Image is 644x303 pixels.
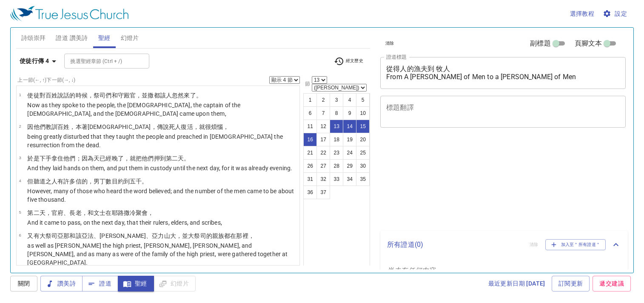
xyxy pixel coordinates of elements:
span: 最近更新日期 [DATE] [488,278,545,289]
button: 26 [303,159,317,173]
wg1122: 在 [105,209,154,216]
wg5084: 到 [160,155,190,162]
wg2532: 該亞法 [76,232,254,239]
button: 4 [343,93,356,107]
wg4183: 信 [76,178,148,185]
wg2605: 死人 [169,123,229,130]
wg4863: ， [148,209,154,216]
span: 經文歷史 [334,56,363,66]
wg5495: 拿住他們 [51,155,190,162]
wg839: ，官府 [46,209,154,216]
wg2186: 。 [196,92,202,99]
wg2409: 和 [112,92,202,99]
wg2980: 的時候，祭司們 [69,92,202,99]
p: Now as they spoke to the people, the [DEMOGRAPHIC_DATA], the captain of the [DEMOGRAPHIC_DATA], a... [27,101,297,118]
wg1085: 都在那裡， [224,232,254,239]
wg2532: 下 [40,155,190,162]
p: 於是 [27,154,292,163]
button: 清除 [380,38,399,49]
button: 30 [356,159,370,173]
button: 6 [303,106,317,120]
wg452: 和 [69,232,254,239]
span: 3 [19,155,21,160]
button: 2 [316,93,330,107]
button: 36 [303,186,317,199]
button: 32 [316,172,330,186]
span: 讚美詩 [47,278,76,289]
p: 第二天 [27,209,222,217]
p: 所有證道 ( 0 ) [387,240,523,250]
button: 使徒行傳 4 [16,53,63,69]
wg5505: 。 [142,178,148,185]
wg846: 教訓 [46,123,229,130]
span: 1 [19,92,21,97]
span: 選擇教程 [570,9,595,19]
wg4314: 百姓 [46,92,202,99]
span: 證道 [89,278,111,289]
p: And it came to pass, on the next day, that their rulers, elders, and scribes, [27,218,222,227]
wg2992: 說話 [57,92,202,99]
a: 訂閱更新 [552,276,590,292]
p: 但 [27,177,297,186]
wg2992: ，本著 [69,123,229,130]
span: 頁腳文本 [575,38,602,49]
wg4755: ，並 [136,92,202,99]
span: 詩頌崇拜 [21,33,46,43]
wg4100: 的，男丁 [82,178,148,185]
span: 6 [19,233,21,237]
iframe: from-child [377,137,578,228]
button: 18 [330,133,343,146]
span: 設定 [604,9,627,19]
button: 11 [303,120,317,133]
wg2532: 大祭司 [188,232,254,239]
button: 5 [356,93,370,107]
span: 遞交建議 [599,278,624,289]
button: 13 [330,120,343,133]
button: 加入至＂所有證道＂ [545,239,606,250]
wg846: ；因為 [76,155,190,162]
span: 證道 讚美詩 [56,33,88,43]
button: 經文歷史 [329,55,368,68]
span: 清除 [385,40,394,47]
wg4002: 千 [136,178,148,185]
button: 19 [343,133,356,146]
wg1223: 他們 [34,123,229,130]
button: 聖經 [118,276,154,292]
wg2532: 守殿 [118,92,202,99]
wg1722: [DEMOGRAPHIC_DATA] [88,123,229,130]
button: 25 [356,146,370,160]
button: 23 [330,146,343,160]
a: 最近更新日期 [DATE] [485,276,549,292]
label: 上一節 (←, ↑) 下一節 (→, ↓) [17,77,75,83]
img: True Jesus Church [10,6,128,21]
wg223: ，並 [176,232,254,239]
wg5616: 到 [124,178,148,185]
p: being greatly disturbed that they taught the people and preached in [DEMOGRAPHIC_DATA] the resurr... [27,132,297,149]
p: 使徒對 [27,91,297,100]
wg2491: 、亞力山大 [146,232,254,239]
p: However, many of those who heard the word believed; and the number of the men came to be about fi... [27,187,297,204]
wg2411: 官 [130,92,202,99]
button: 16 [303,133,317,146]
wg1161: 聽 [34,178,148,185]
span: 關閉 [17,278,31,289]
button: 34 [343,172,356,186]
wg1096: 五 [130,178,148,185]
i: 尚未存任何内容 [387,266,435,274]
wg2532: 大祭司 [40,232,254,239]
span: 2 [19,124,21,129]
span: 加入至＂所有證道＂ [551,241,601,249]
button: 17 [316,133,330,146]
p: 因 [27,123,297,131]
wg748: 的 [206,232,254,239]
button: 關閉 [10,276,37,292]
p: 又有 [27,232,297,240]
wg758: 、長老 [63,209,154,216]
wg749: 亞那 [57,232,254,239]
wg1519: 耶路撒冷 [112,209,154,216]
wg4245: ，和 [82,209,154,216]
a: 遞交建議 [593,276,631,292]
button: 設定 [601,6,630,22]
button: 3 [330,93,343,107]
textarea: 從得人的漁夫到 牧人 From A [PERSON_NAME] of Men to a [PERSON_NAME] of Men [386,65,620,81]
